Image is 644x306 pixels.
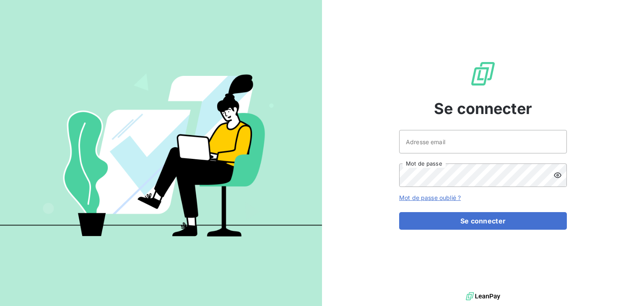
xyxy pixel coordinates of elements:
[399,212,567,230] button: Se connecter
[399,130,567,153] input: placeholder
[466,290,500,303] img: logo
[470,60,496,87] img: Logo LeanPay
[399,194,461,201] a: Mot de passe oublié ?
[434,97,532,120] span: Se connecter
